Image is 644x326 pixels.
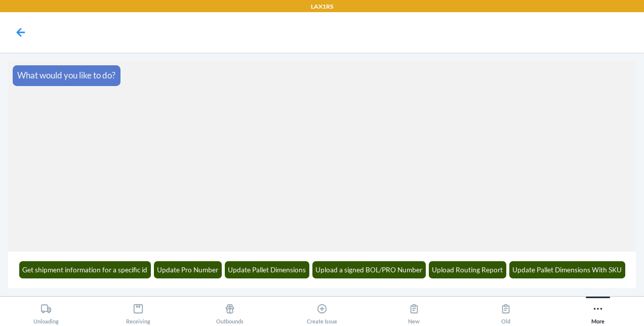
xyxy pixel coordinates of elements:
div: Outbounds [216,299,244,324]
button: New [368,297,460,324]
button: Update Pallet Dimensions [225,261,310,278]
div: New [408,299,420,324]
button: Outbounds [184,297,276,324]
div: More [591,299,605,324]
button: Upload a signed BOL/PRO Number [312,261,426,278]
div: Receiving [126,299,150,324]
button: Upload Routing Report [429,261,507,278]
p: What would you like to do? [17,69,115,82]
button: More [552,297,644,324]
p: LAX1RS [311,2,333,11]
button: Receiving [92,297,184,324]
button: Update Pallet Dimensions With SKU [509,261,626,278]
button: Update Pro Number [154,261,222,278]
div: Create Issue [307,299,337,324]
div: Old [500,299,511,324]
button: Get shipment information for a specific id [19,261,151,278]
div: Unloading [33,299,59,324]
button: Create Issue [276,297,368,324]
button: Old [460,297,552,324]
